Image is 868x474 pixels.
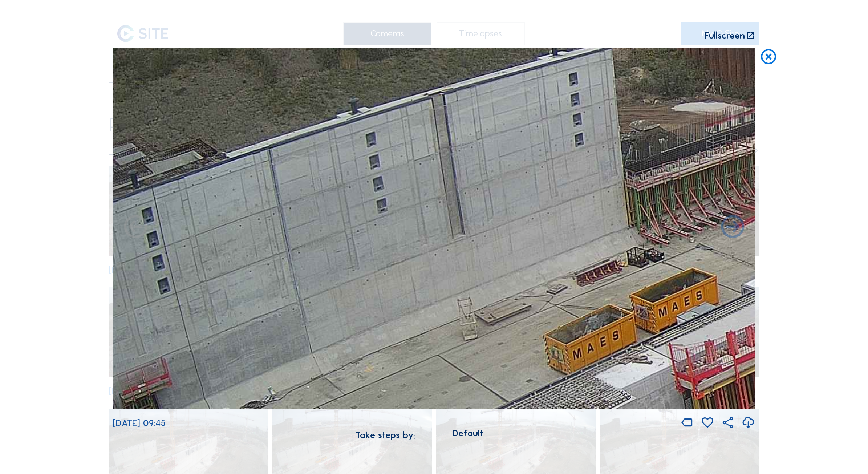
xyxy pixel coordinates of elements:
i: Back [719,214,746,242]
div: Default [424,430,512,444]
div: Take steps by: [356,430,415,439]
i: Forward [122,214,149,242]
div: Default [453,430,483,437]
div: Fullscreen [705,31,745,40]
span: [DATE] 09:45 [113,417,166,429]
img: Image [113,48,755,409]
